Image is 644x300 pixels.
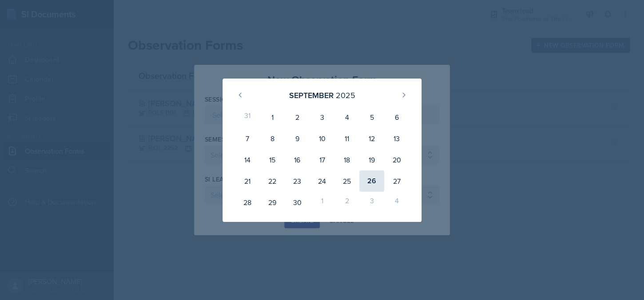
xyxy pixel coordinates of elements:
[384,192,409,213] div: 4
[359,149,384,170] div: 19
[260,192,285,213] div: 29
[260,170,285,192] div: 22
[384,149,409,170] div: 20
[384,170,409,192] div: 27
[310,107,334,128] div: 3
[334,107,359,128] div: 4
[359,170,384,192] div: 26
[310,170,334,192] div: 24
[334,170,359,192] div: 25
[310,149,334,170] div: 17
[235,149,260,170] div: 14
[310,192,334,213] div: 1
[310,128,334,149] div: 10
[336,89,355,101] div: 2025
[235,128,260,149] div: 7
[285,107,310,128] div: 2
[235,107,260,128] div: 31
[359,192,384,213] div: 3
[235,170,260,192] div: 21
[285,149,310,170] div: 16
[285,192,310,213] div: 30
[359,128,384,149] div: 12
[235,192,260,213] div: 28
[384,128,409,149] div: 13
[359,107,384,128] div: 5
[260,149,285,170] div: 15
[260,128,285,149] div: 8
[285,128,310,149] div: 9
[334,192,359,213] div: 2
[289,89,334,101] div: September
[334,128,359,149] div: 11
[260,107,285,128] div: 1
[384,107,409,128] div: 6
[334,149,359,170] div: 18
[285,170,310,192] div: 23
